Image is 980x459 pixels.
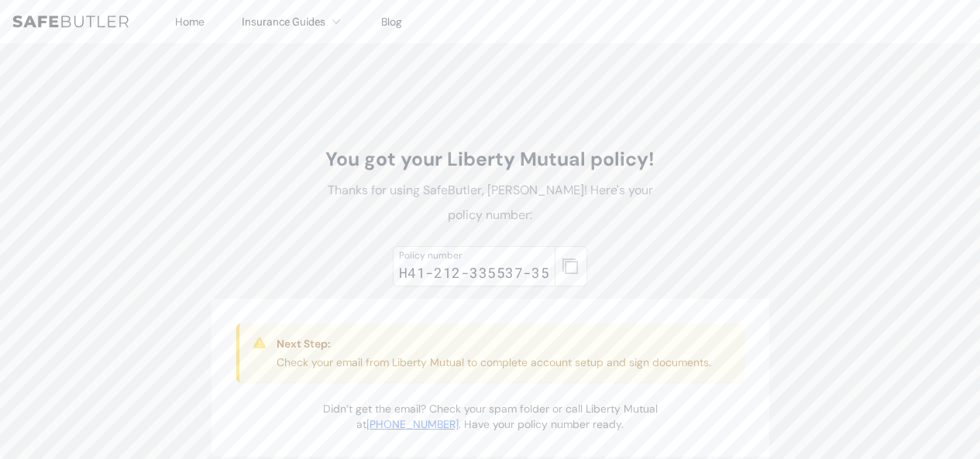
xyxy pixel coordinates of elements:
[317,401,664,432] p: Didn’t get the email? Check your spam folder or call Liberty Mutual at . Have your policy number ...
[12,15,129,28] img: SafeButler Text Logo
[277,355,711,370] p: Check your email from Liberty Mutual to complete account setup and sign documents.
[175,15,205,29] a: Home
[317,178,664,228] p: Thanks for using SafeButler, [PERSON_NAME]! Here's your policy number:
[366,417,459,431] a: [PHONE_NUMBER]
[399,249,550,262] div: Policy number
[242,12,344,31] button: Insurance Guides
[317,147,664,172] h1: You got your Liberty Mutual policy!
[399,262,550,283] div: H41-212-335537-35
[277,336,711,351] h3: Next Step:
[381,15,402,29] a: Blog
